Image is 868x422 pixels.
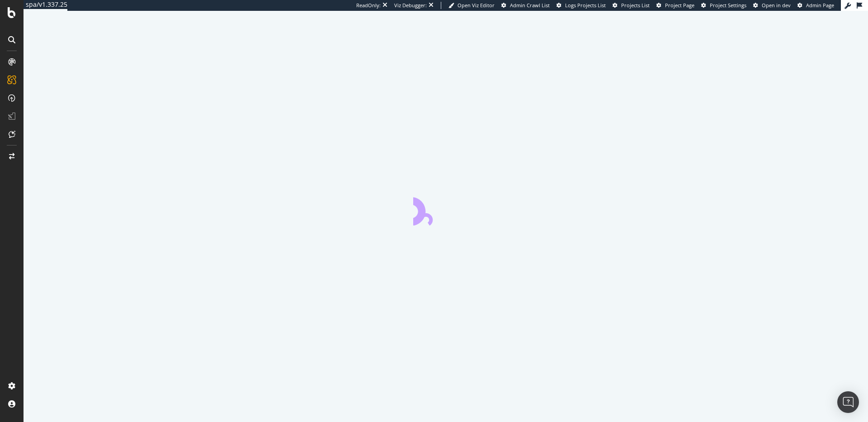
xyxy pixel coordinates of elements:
a: Projects List [613,2,650,9]
a: Open in dev [753,2,791,9]
a: Admin Crawl List [501,2,550,9]
span: Admin Page [806,2,834,9]
div: animation [413,193,478,225]
div: Open Intercom Messenger [837,391,859,413]
span: Open Viz Editor [458,2,495,9]
a: Project Page [656,2,694,9]
a: Project Settings [701,2,746,9]
div: Viz Debugger: [394,2,427,9]
a: Logs Projects List [557,2,606,9]
span: Projects List [621,2,650,9]
span: Logs Projects List [565,2,606,9]
span: Project Page [665,2,694,9]
span: Admin Crawl List [510,2,550,9]
div: ReadOnly: [356,2,381,9]
span: Open in dev [762,2,791,9]
span: Project Settings [710,2,746,9]
a: Admin Page [797,2,834,9]
a: Open Viz Editor [448,2,495,9]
